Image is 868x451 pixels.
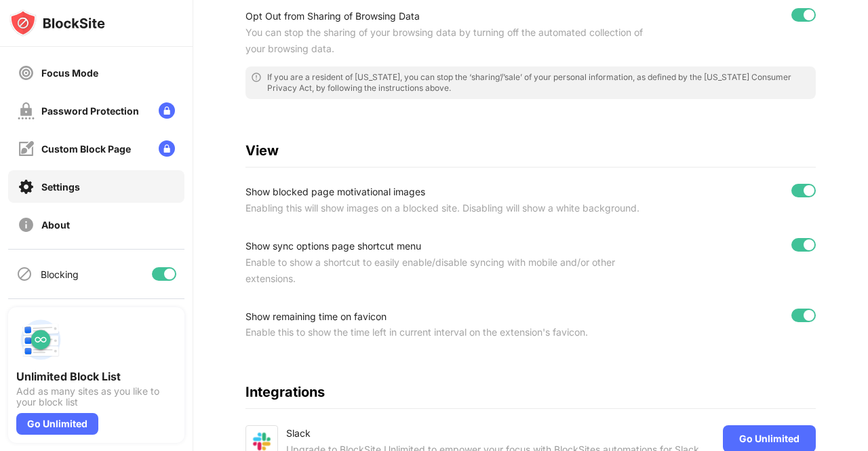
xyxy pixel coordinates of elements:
[251,72,262,83] img: error-circle-outline.svg
[18,102,35,119] img: password-protection-off.svg
[245,24,645,57] div: You can stop the sharing of your browsing data by turning off the automated collection of your br...
[18,178,35,195] img: settings-on.svg
[18,140,35,157] img: customize-block-page-off.svg
[41,67,98,79] div: Focus Mode
[41,219,70,231] div: About
[16,370,176,383] div: Unlimited Block List
[41,105,139,117] div: Password Protection
[41,269,79,280] div: Blocking
[245,309,645,325] div: Show remaining time on favicon
[245,384,816,400] div: Integrations
[18,216,35,233] img: about-off.svg
[245,8,645,24] div: Opt Out from Sharing of Browsing Data
[245,238,645,254] div: Show sync options page shortcut menu
[41,143,131,155] div: Custom Block Page
[41,181,80,193] div: Settings
[16,413,98,435] div: Go Unlimited
[245,184,645,200] div: Show blocked page motivational images
[16,386,176,408] div: Add as many sites as you like to your block list
[245,324,645,340] div: Enable this to show the time left in current interval on the extension's favicon.
[16,266,33,282] img: blocking-icon.svg
[18,64,35,81] img: focus-off.svg
[245,142,816,159] div: View
[267,72,810,94] div: If you are a resident of [US_STATE], you can stop the ‘sharing’/’sale’ of your personal informati...
[245,200,645,216] div: Enabling this will show images on a blocked site. Disabling will show a white background.
[16,315,65,364] img: push-block-list.svg
[159,140,175,157] img: lock-menu.svg
[159,102,175,119] img: lock-menu.svg
[245,254,645,287] div: Enable to show a shortcut to easily enable/disable syncing with mobile and/or other extensions.
[286,425,702,442] div: Slack
[9,9,105,37] img: logo-blocksite.svg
